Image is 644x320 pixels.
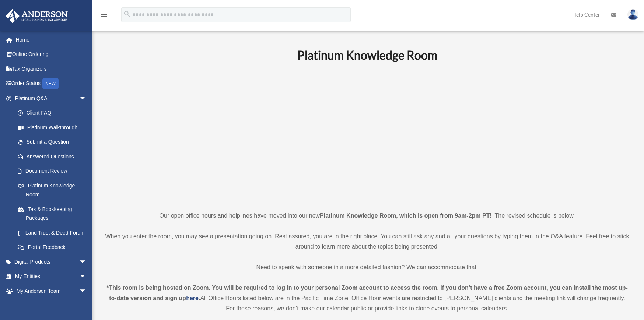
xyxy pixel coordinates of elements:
[10,135,98,150] a: Submit a Question
[99,13,108,19] a: menu
[10,149,98,164] a: Answered Questions
[10,178,94,202] a: Platinum Knowledge Room
[199,295,200,301] strong: .
[5,254,98,269] a: Digital Productsarrow_drop_down
[79,91,94,106] span: arrow_drop_down
[5,32,98,47] a: Home
[5,91,98,106] a: Platinum Q&Aarrow_drop_down
[123,10,131,18] i: search
[627,9,638,20] img: User Pic
[42,78,59,89] div: NEW
[10,225,98,240] a: Land Trust & Deed Forum
[10,202,98,225] a: Tax & Bookkeeping Packages
[105,283,629,314] div: All Office Hours listed below are in the Pacific Time Zone. Office Hour events are restricted to ...
[257,73,478,197] iframe: 231110_Toby_KnowledgeRoom
[10,240,98,255] a: Portal Feedback
[79,254,94,270] span: arrow_drop_down
[10,120,98,135] a: Platinum Walkthrough
[297,48,437,62] b: Platinum Knowledge Room
[5,76,98,91] a: Order StatusNEW
[105,211,629,221] p: Our open office hours and helplines have moved into our new ! The revised schedule is below.
[5,284,98,298] a: My Anderson Teamarrow_drop_down
[3,9,70,23] img: Anderson Advisors Platinum Portal
[320,212,490,219] strong: Platinum Knowledge Room, which is open from 9am-2pm PT
[99,10,108,19] i: menu
[106,285,628,301] strong: *This room is being hosted on Zoom. You will be required to log in to your personal Zoom account ...
[79,269,94,284] span: arrow_drop_down
[5,269,98,284] a: My Entitiesarrow_drop_down
[5,47,98,62] a: Online Ordering
[105,262,629,272] p: Need to speak with someone in a more detailed fashion? We can accommodate that!
[79,284,94,299] span: arrow_drop_down
[5,61,98,76] a: Tax Organizers
[10,164,98,179] a: Document Review
[10,106,98,120] a: Client FAQ
[186,295,199,301] a: here
[105,231,629,252] p: When you enter the room, you may see a presentation going on. Rest assured, you are in the right ...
